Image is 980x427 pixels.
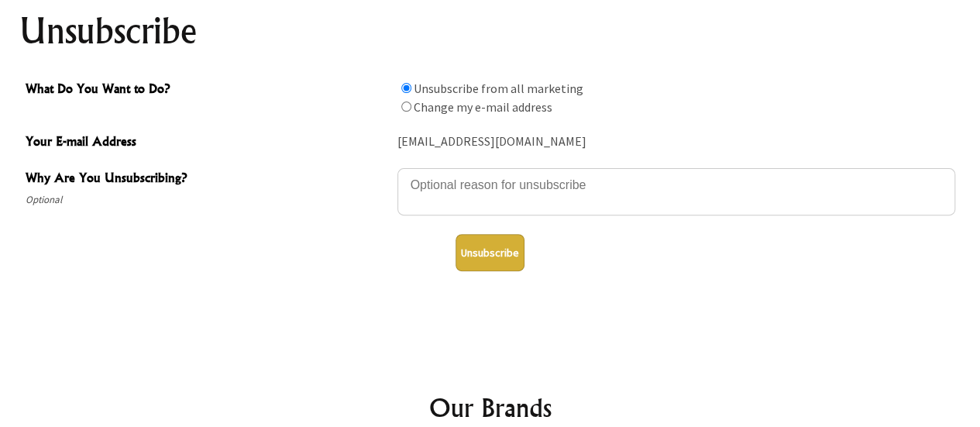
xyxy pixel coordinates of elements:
[401,102,411,112] input: What Do You Want to Do?
[414,81,583,96] label: Unsubscribe from all marketing
[401,83,411,93] input: What Do You Want to Do?
[397,168,955,215] textarea: Why Are You Unsubscribing?
[456,234,524,271] button: Unsubscribe
[19,12,961,50] h1: Unsubscribe
[26,168,390,191] span: Why Are You Unsubscribing?
[26,132,390,154] span: Your E-mail Address
[414,99,552,115] label: Change my e-mail address
[26,79,390,102] span: What Do You Want to Do?
[32,389,949,426] h2: Our Brands
[397,130,955,154] div: [EMAIL_ADDRESS][DOMAIN_NAME]
[26,191,390,209] span: Optional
